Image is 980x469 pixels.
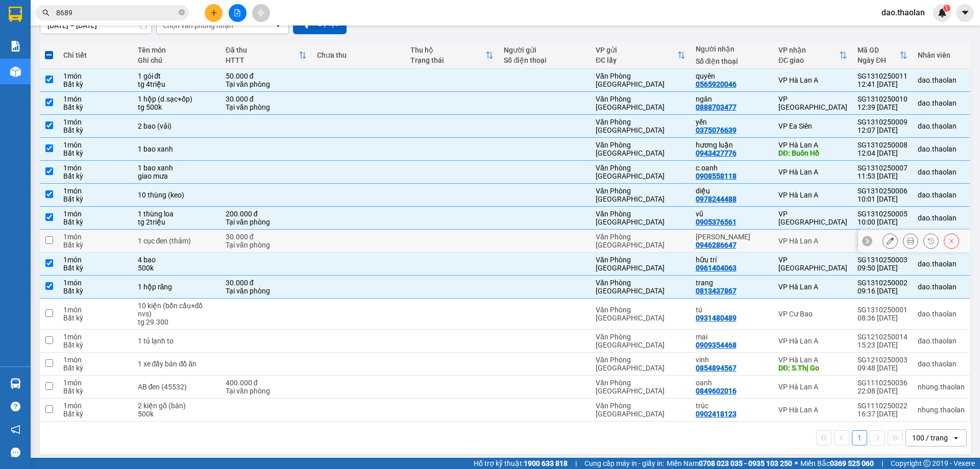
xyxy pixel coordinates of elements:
div: 0849602016 [696,387,737,395]
div: 0908558118 [696,172,737,180]
div: HTTT [226,56,299,64]
div: Bất kỳ [63,341,127,349]
div: VP [GEOGRAPHIC_DATA] [778,256,847,272]
div: Văn Phòng [GEOGRAPHIC_DATA] [596,210,685,226]
input: Tìm tên, số ĐT hoặc mã đơn [56,7,177,18]
div: dao.thaolan [918,99,965,107]
th: Toggle SortBy [405,42,499,69]
div: hương luận [696,141,768,149]
div: tg 4triệu [138,80,215,88]
div: Số điện thoại [696,57,768,65]
div: VP Hà Lan A [778,141,847,149]
span: close-circle [179,8,185,18]
div: hữu trí [696,256,768,264]
div: 1 món [63,279,127,287]
div: 2 kiện gỗ (bàn) [138,402,215,410]
div: Văn Phòng [GEOGRAPHIC_DATA] [596,95,685,111]
div: 0902418123 [696,410,737,418]
div: 12:41 [DATE] [857,80,908,88]
span: 1 [945,5,948,12]
div: Bất kỳ [63,410,127,418]
div: Bất kỳ [63,80,127,88]
div: 0978244488 [696,195,737,203]
th: Toggle SortBy [220,42,312,69]
div: 10 thùng (keo) [138,191,215,199]
img: icon-new-feature [938,8,947,17]
div: c.oanh [696,164,768,172]
div: 30.000 đ [226,233,307,241]
div: SG1310250001 [857,306,908,314]
span: question-circle [11,402,20,411]
div: 1 món [63,233,127,241]
div: Thu hộ [410,46,485,54]
div: dao.thaolan [918,145,965,153]
div: Văn Phòng [GEOGRAPHIC_DATA] [596,141,685,157]
div: Bất kỳ [63,103,127,111]
div: dao.thaolan [918,260,965,268]
li: In ngày: 12:07 13/10 [5,76,118,90]
div: SG1310250003 [857,256,908,264]
div: dao.thaolan [918,283,965,291]
div: Văn Phòng [GEOGRAPHIC_DATA] [596,306,685,322]
div: Bất kỳ [63,387,127,395]
div: Bất kỳ [63,364,127,372]
span: dao.thaolan [873,6,933,19]
div: Sửa đơn hàng [883,233,898,249]
div: Văn Phòng [GEOGRAPHIC_DATA] [596,118,685,134]
div: Nhân viên [918,51,965,59]
button: aim [252,4,270,22]
span: Hỗ trợ kỹ thuật: [474,458,568,469]
div: VP gửi [596,46,677,54]
div: SG1310250004 [857,233,908,241]
div: 08:36 [DATE] [857,314,908,322]
div: Tên món [138,46,215,54]
div: 500k [138,264,215,272]
div: Bất kỳ [63,195,127,203]
button: caret-down [956,4,974,22]
span: | [575,458,577,469]
div: 1 món [63,95,127,103]
div: Văn Phòng [GEOGRAPHIC_DATA] [596,279,685,295]
div: 1 món [63,210,127,218]
div: Văn Phòng [GEOGRAPHIC_DATA] [596,72,685,88]
img: warehouse-icon [10,66,21,77]
div: 2 bao (vải) [138,122,215,130]
div: dao.thaolan [918,214,965,222]
sup: 1 [943,5,950,12]
div: nhung.thaolan [918,383,965,391]
div: 12:07 [DATE] [857,126,908,134]
div: Tại văn phòng [226,218,307,226]
div: DĐ: Buôn Hồ [778,149,847,157]
div: 16:37 [DATE] [857,410,908,418]
div: Tại văn phòng [226,287,307,295]
div: 1 thùng loa [138,210,215,218]
span: ⚪️ [795,461,798,465]
div: Mã GD [857,46,899,54]
div: 10 kiện (bồn cầu+đồ nvs) [138,302,215,318]
div: vinh [696,356,768,364]
div: Văn Phòng [GEOGRAPHIC_DATA] [596,356,685,372]
div: VP Cư Bao [778,310,847,318]
div: mai [696,333,768,341]
span: file-add [234,9,241,16]
div: SG1310250009 [857,118,908,126]
div: 1 món [63,164,127,172]
div: SG1310250005 [857,210,908,218]
div: 1 bao xanh [138,164,215,172]
div: dao.thaolan [918,76,965,84]
img: warehouse-icon [10,378,21,389]
div: Bất kỳ [63,126,127,134]
span: notification [11,425,20,434]
div: SG1310250011 [857,72,908,80]
div: dao.thaolan [918,310,965,318]
div: 1 hộp (d.sạc+ốp) [138,95,215,103]
div: AB đen (45532) [138,383,215,391]
div: Bất kỳ [63,149,127,157]
span: caret-down [961,8,970,17]
div: SG1310250006 [857,187,908,195]
div: Bất kỳ [63,172,127,180]
div: 0888703477 [696,103,737,111]
div: ngân [696,95,768,103]
strong: 1900 633 818 [524,459,568,467]
div: tg 2triệu [138,218,215,226]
